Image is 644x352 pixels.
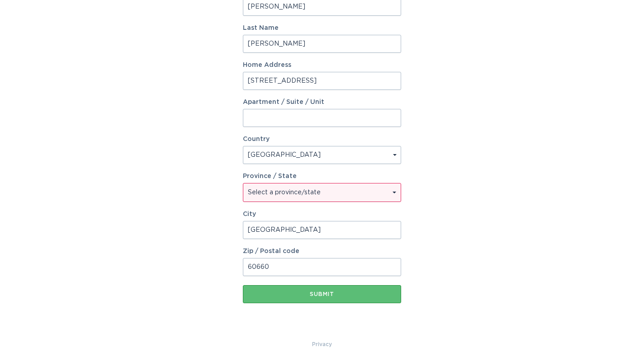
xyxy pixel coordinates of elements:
[243,211,401,217] label: City
[312,339,332,349] a: Privacy Policy & Terms of Use
[243,136,270,142] label: Country
[243,173,297,179] label: Province / State
[247,291,397,297] div: Submit
[243,25,401,31] label: Last Name
[243,248,401,254] label: Zip / Postal code
[243,99,401,105] label: Apartment / Suite / Unit
[243,62,401,68] label: Home Address
[243,285,401,303] button: Submit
